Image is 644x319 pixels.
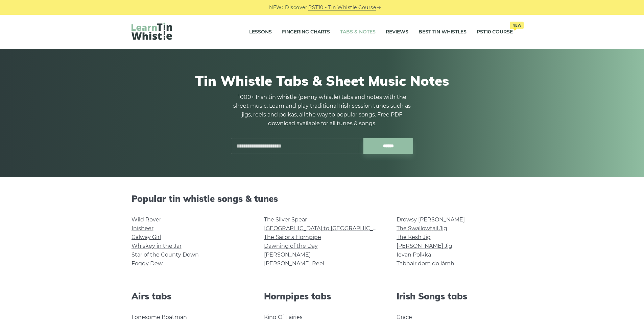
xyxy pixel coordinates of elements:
a: [PERSON_NAME] Reel [264,260,324,267]
a: Lessons [249,24,272,41]
a: [PERSON_NAME] Jig [397,243,452,249]
a: Fingering Charts [282,24,330,41]
h2: Airs tabs [132,291,248,301]
p: 1000+ Irish tin whistle (penny whistle) tabs and notes with the sheet music. Learn and play tradi... [231,93,413,128]
h1: Tin Whistle Tabs & Sheet Music Notes [132,73,513,89]
a: Ievan Polkka [397,251,431,258]
a: Dawning of the Day [264,243,318,249]
span: New [510,22,524,29]
a: The Kesh Jig [397,234,431,240]
a: Star of the County Down [132,251,199,258]
a: [GEOGRAPHIC_DATA] to [GEOGRAPHIC_DATA] [264,225,389,232]
h2: Hornpipes tabs [264,291,380,301]
a: [PERSON_NAME] [264,251,311,258]
a: Reviews [386,24,408,41]
a: The Sailor’s Hornpipe [264,234,321,240]
h2: Popular tin whistle songs & tunes [132,193,513,204]
a: Tabhair dom do lámh [397,260,454,267]
h2: Irish Songs tabs [397,291,513,301]
a: Foggy Dew [132,260,163,267]
a: Tabs & Notes [340,24,376,41]
a: Galway Girl [132,234,161,240]
a: The Silver Spear [264,216,307,223]
a: Inisheer [132,225,153,232]
a: PST10 CourseNew [477,24,513,41]
a: Wild Rover [132,216,161,223]
a: Whiskey in the Jar [132,243,182,249]
a: Drowsy [PERSON_NAME] [397,216,465,223]
a: The Swallowtail Jig [397,225,447,232]
a: Best Tin Whistles [419,24,467,41]
img: LearnTinWhistle.com [132,23,172,40]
